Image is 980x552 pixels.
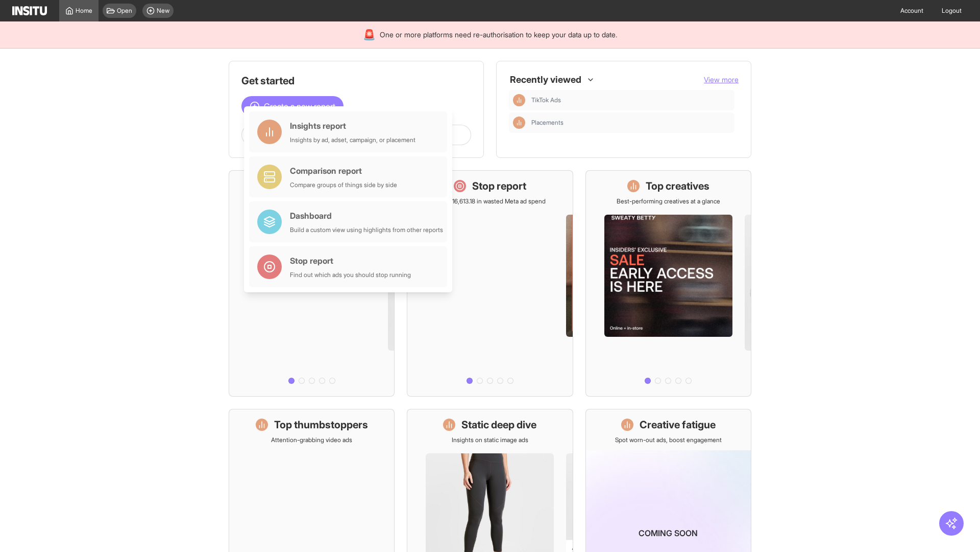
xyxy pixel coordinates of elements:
[472,179,526,193] h1: Stop report
[76,7,92,15] span: Home
[646,179,709,193] h1: Top creatives
[290,210,443,222] div: Dashboard
[12,6,47,15] img: Logo
[380,30,617,40] span: One or more platforms need re-authorisation to keep your data up to date.
[290,226,443,234] div: Build a custom view using highlights from other reports
[290,181,397,189] div: Compare groups of things side by side
[531,96,561,104] span: TikTok Ads
[434,197,546,205] p: Save £16,613.18 in wasted Meta ad spend
[363,28,376,42] div: 🚨
[513,94,525,106] div: Insights
[461,418,536,432] h1: Static deep dive
[704,75,739,84] span: View more
[617,197,720,205] p: Best-performing creatives at a glance
[271,436,352,444] p: Attention-grabbing video ads
[290,120,415,132] div: Insights report
[264,100,335,112] span: Create a new report
[513,117,525,129] div: Insights
[290,255,411,267] div: Stop report
[157,7,169,15] span: New
[531,119,563,127] span: Placements
[407,170,573,397] a: Stop reportSave £16,613.18 in wasted Meta ad spend
[229,170,395,397] a: What's live nowSee all active ads instantly
[117,7,132,15] span: Open
[241,74,471,88] h1: Get started
[290,271,411,279] div: Find out which ads you should stop running
[531,119,730,127] span: Placements
[290,165,397,177] div: Comparison report
[452,436,528,444] p: Insights on static image ads
[585,170,751,397] a: Top creativesBest-performing creatives at a glance
[290,136,415,144] div: Insights by ad, adset, campaign, or placement
[274,418,368,432] h1: Top thumbstoppers
[241,96,344,117] button: Create a new report
[531,96,730,104] span: TikTok Ads
[704,75,739,85] button: View more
